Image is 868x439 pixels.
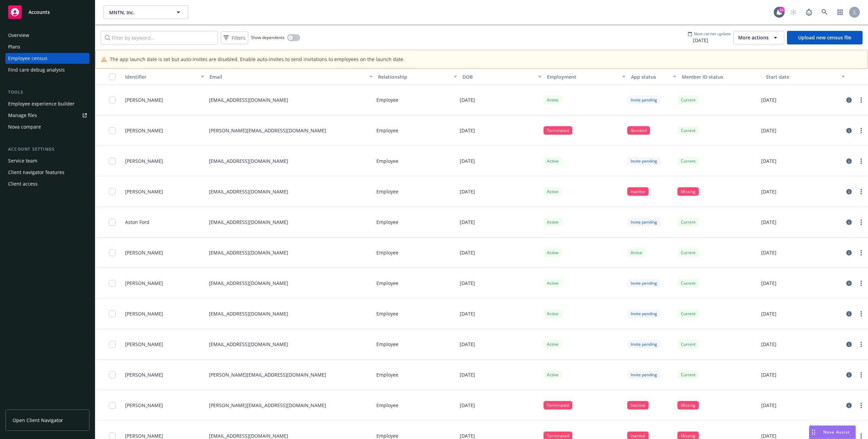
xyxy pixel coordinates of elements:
a: more [857,310,865,318]
a: Switch app [833,5,847,19]
div: Relationship [378,73,450,80]
a: circleInformation [845,279,853,287]
div: Find care debug analysis [8,64,65,75]
p: [EMAIL_ADDRESS][DOMAIN_NAME] [209,218,288,226]
input: Toggle Row Selected [109,127,116,134]
a: Upload new census file [787,31,863,44]
div: Employee experience builder [8,98,75,109]
div: Drag to move [809,426,818,439]
div: Current [677,370,699,379]
p: [EMAIL_ADDRESS][DOMAIN_NAME] [209,280,288,287]
button: Employment [544,69,629,85]
a: Start snowing [787,5,800,19]
a: more [857,188,865,196]
span: [PERSON_NAME] [125,280,163,287]
p: [EMAIL_ADDRESS][DOMAIN_NAME] [209,310,288,317]
a: circleInformation [845,340,853,348]
a: circleInformation [845,401,853,409]
span: [PERSON_NAME] [125,249,163,256]
a: Find care debug analysis [5,64,90,75]
div: Revoked [627,126,650,135]
div: Email [210,73,365,80]
input: Toggle Row Selected [109,219,116,226]
div: Invite pending [627,279,660,287]
div: Invite pending [627,309,660,318]
p: [DATE] [460,402,475,409]
p: [DATE] [761,127,776,134]
p: [PERSON_NAME][EMAIL_ADDRESS][DOMAIN_NAME] [209,371,326,378]
div: Employee census [8,53,47,64]
input: Toggle Row Selected [109,341,116,348]
p: [DATE] [761,188,776,195]
span: [PERSON_NAME] [125,371,163,378]
p: [DATE] [460,218,475,226]
div: Active [544,340,562,348]
div: Nova compare [8,121,41,132]
a: more [857,401,865,409]
button: DOB [460,69,544,85]
div: Manage files [8,110,37,121]
div: Active [544,279,562,287]
a: Overview [5,30,90,41]
div: Missing [677,187,699,196]
p: Employee [376,310,398,317]
button: Start date [763,69,848,85]
p: [DATE] [460,96,475,103]
p: [EMAIL_ADDRESS][DOMAIN_NAME] [209,96,288,103]
span: Nova Assist [823,429,850,435]
input: Toggle Row Selected [109,280,116,287]
a: Plans [5,41,90,52]
div: Invite pending [627,96,660,104]
p: [EMAIL_ADDRESS][DOMAIN_NAME] [209,341,288,348]
input: Toggle Row Selected [109,97,116,103]
div: Active [544,248,562,257]
div: Active [544,370,562,379]
p: [DATE] [460,371,475,378]
a: Accounts [5,3,90,22]
a: circleInformation [845,188,853,196]
span: Show dependents [251,35,284,40]
p: Employee [376,249,398,256]
span: [PERSON_NAME] [125,96,163,103]
span: Filters [222,33,247,43]
span: MNTN, Inc. [109,9,168,16]
p: [DATE] [460,188,475,195]
button: Member ID status [679,69,764,85]
span: More actions [738,34,769,41]
div: Current [677,340,699,348]
button: Nova Assist [809,425,856,439]
div: Member ID status [682,73,761,80]
a: circleInformation [845,127,853,135]
p: [EMAIL_ADDRESS][DOMAIN_NAME] [209,188,288,195]
div: Terminated [544,401,572,409]
div: Missing [677,401,699,409]
div: Employment [547,73,618,80]
p: [EMAIL_ADDRESS][DOMAIN_NAME] [209,249,288,256]
input: Toggle Row Selected [109,371,116,378]
span: [PERSON_NAME] [125,127,163,134]
p: [EMAIL_ADDRESS][DOMAIN_NAME] [209,157,288,165]
div: Start date [766,73,837,80]
span: [DATE] [688,37,731,44]
span: [PERSON_NAME] [125,310,163,317]
a: circleInformation [845,310,853,318]
div: Terminated [544,126,572,135]
div: Active [544,218,562,226]
div: Current [677,279,699,287]
p: [DATE] [460,249,475,256]
a: Search [818,5,831,19]
button: More actions [733,31,784,44]
div: Active [627,248,646,257]
p: [PERSON_NAME][EMAIL_ADDRESS][DOMAIN_NAME] [209,402,326,409]
div: Identifier [125,73,197,80]
a: Employee census [5,53,90,64]
a: more [857,279,865,287]
input: Select all [109,73,116,80]
p: [DATE] [761,249,776,256]
div: Invite pending [627,370,660,379]
div: Current [677,218,699,226]
p: [DATE] [761,218,776,226]
div: Invite pending [627,218,660,226]
a: Service team [5,155,90,166]
input: Filter by keyword... [101,31,218,44]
